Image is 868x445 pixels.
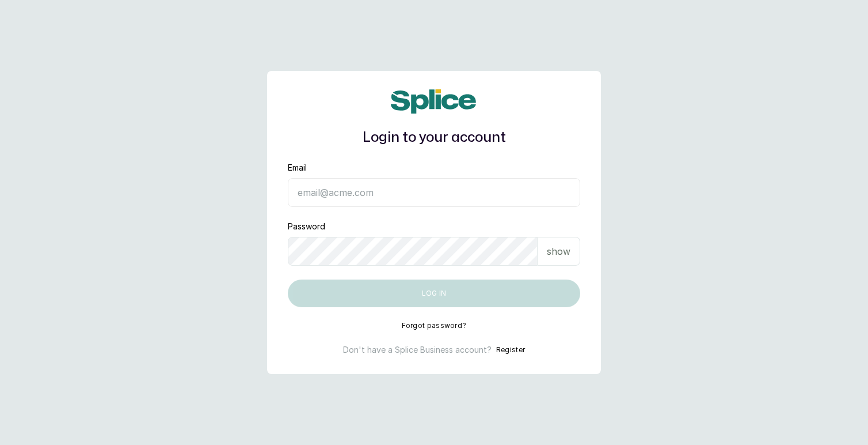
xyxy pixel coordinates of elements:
[288,221,325,232] label: Password
[288,178,580,207] input: email@acme.com
[288,162,307,174] label: Email
[402,321,467,330] button: Forgot password?
[288,280,580,307] button: Log in
[288,127,580,148] h1: Login to your account
[496,344,525,356] button: Register
[343,344,492,356] p: Don't have a Splice Business account?
[547,244,570,258] p: show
